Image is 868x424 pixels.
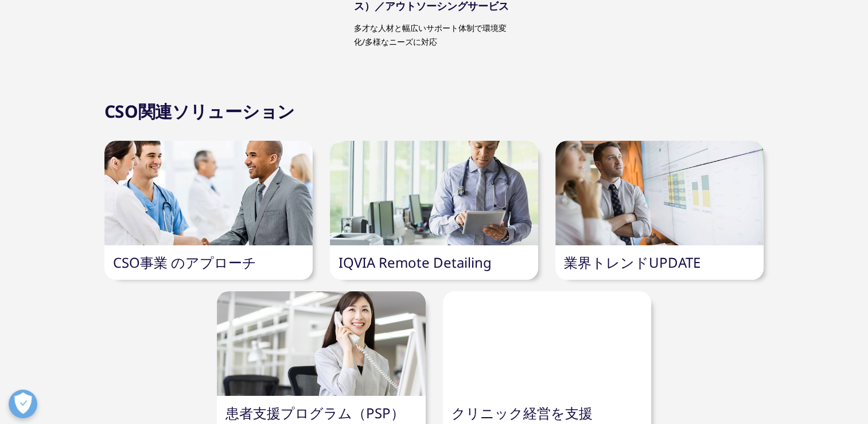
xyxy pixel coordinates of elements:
[104,100,295,123] h2: CSO関連ソリューション
[354,13,515,49] p: 多才な人材と幅広いサポート体制で環境変化/多様なニーズに対応
[225,403,404,422] a: 患者支援プログラム（PSP）
[113,253,256,272] a: CSO事業 のアプローチ
[564,253,700,272] a: 業界トレンドUPDATE
[451,403,593,422] a: クリニック経営を支援
[9,390,37,418] button: 優先設定センターを開く
[338,253,492,272] a: IQVIA Remote Detailing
